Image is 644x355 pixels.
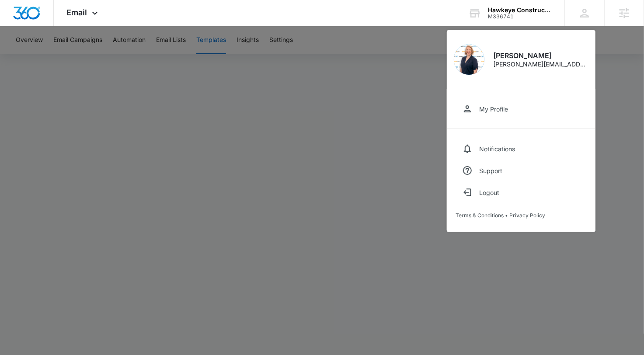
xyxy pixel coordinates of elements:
a: My Profile [456,98,587,120]
div: account id [488,14,552,20]
a: Privacy Policy [509,212,545,219]
div: Notifications [479,145,515,153]
a: Terms & Conditions [456,212,504,219]
a: Support [456,160,587,181]
div: Support [479,167,502,174]
div: [PERSON_NAME] [493,52,588,59]
div: account name [488,7,552,14]
a: Notifications [456,138,587,160]
span: Email [67,8,87,17]
button: Logout [456,181,587,203]
div: • [456,212,587,219]
div: Logout [479,189,499,196]
div: My Profile [479,105,508,113]
div: [PERSON_NAME][EMAIL_ADDRESS][PERSON_NAME][DOMAIN_NAME] [493,61,588,67]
